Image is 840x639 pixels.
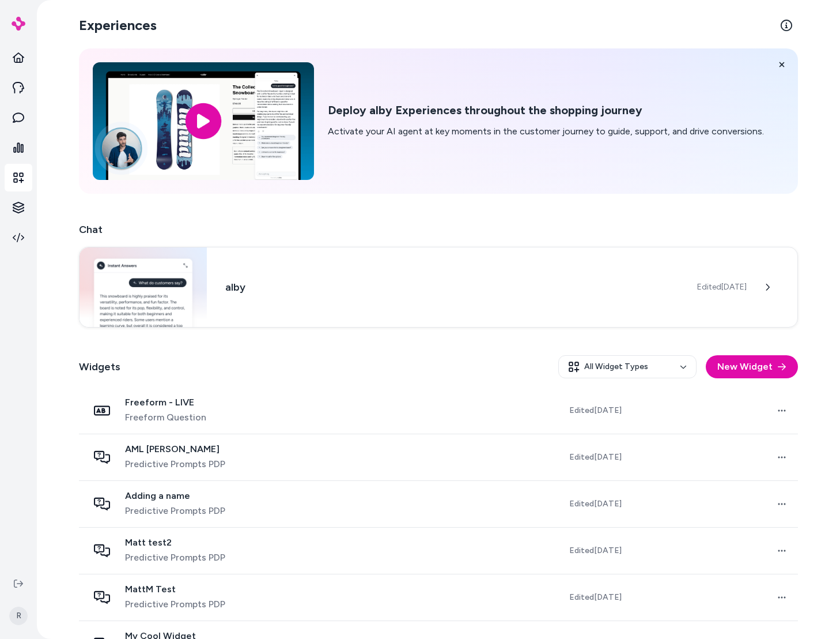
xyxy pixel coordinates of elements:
[125,504,225,518] span: Predictive Prompts PDP
[125,584,225,595] span: MattM Test
[7,597,30,634] button: R
[12,17,25,31] img: alby Logo
[79,247,798,328] a: Chat widgetalbyEdited[DATE]
[79,221,798,238] h2: Chat
[125,457,225,471] span: Predictive Prompts PDP
[569,545,622,557] span: Edited [DATE]
[558,355,697,378] button: All Widget Types
[569,592,622,603] span: Edited [DATE]
[80,247,207,327] img: Chat widget
[125,443,225,455] span: AML [PERSON_NAME]
[125,490,225,502] span: Adding a name
[328,103,764,118] h2: Deploy alby Experiences throughout the shopping journey
[697,281,747,293] span: Edited [DATE]
[706,355,798,378] button: New Widget
[569,405,622,416] span: Edited [DATE]
[9,607,28,625] span: R
[569,452,622,463] span: Edited [DATE]
[79,16,157,35] h2: Experiences
[125,597,225,611] span: Predictive Prompts PDP
[125,537,225,548] span: Matt test2
[125,411,206,424] span: Freeform Question
[328,125,764,138] p: Activate your AI agent at key moments in the customer journey to guide, support, and drive conver...
[569,498,622,510] span: Edited [DATE]
[125,397,206,408] span: Freeform - LIVE
[79,359,120,375] h2: Widgets
[125,551,225,565] span: Predictive Prompts PDP
[225,279,679,295] h3: alby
